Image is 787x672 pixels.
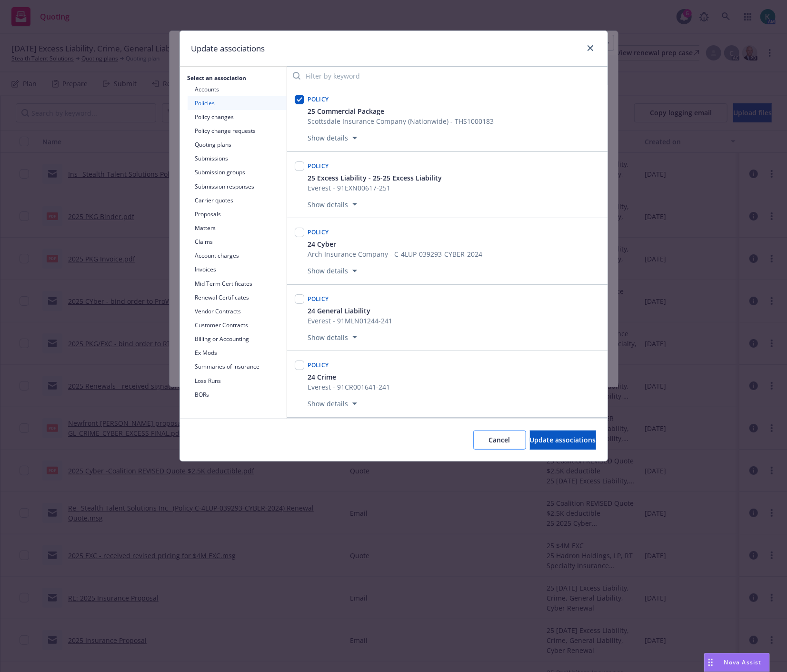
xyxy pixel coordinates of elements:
[308,106,494,116] button: 25 Commercial Package
[180,74,287,82] h2: Select an association
[308,361,329,369] span: Policy
[188,82,287,96] button: Accounts
[188,249,287,262] button: Account charges
[308,162,329,170] span: Policy
[308,306,393,316] button: 24 General Liability
[308,95,329,103] span: Policy
[704,653,770,672] button: Nova Assist
[188,277,287,291] button: Mid Term Certificates
[188,110,287,124] button: Policy changes
[188,332,287,346] button: Billing or Accounting
[308,372,337,382] span: 24 Crime
[188,291,287,304] button: Renewal Certificates
[188,235,287,249] button: Claims
[188,180,287,193] button: Submission responses
[188,374,287,388] button: Loss Runs
[308,249,483,259] span: Arch Insurance Company - C-4LUP-039293-CYBER-2024
[188,262,287,276] button: Invoices
[188,346,287,360] button: Ex Mods
[308,295,329,303] span: Policy
[188,151,287,165] button: Submissions
[308,316,393,326] span: Everest - 91MLN01244-241
[304,265,361,277] button: Show details
[308,116,494,126] span: Scottsdale Insurance Company (Nationwide) - THS1000183
[304,199,361,210] button: Show details
[308,239,483,249] button: 24 Cyber
[287,66,608,85] input: Filter by keyword
[304,331,361,343] button: Show details
[188,304,287,318] button: Vendor Contracts
[308,372,390,382] button: 24 Crime
[188,124,287,138] button: Policy change requests
[188,221,287,235] button: Matters
[304,132,361,144] button: Show details
[308,228,329,236] span: Policy
[308,306,371,316] span: 24 General Liability
[705,653,717,672] div: Drag to move
[188,318,287,332] button: Customer Contracts
[308,173,442,183] button: 25 Excess Liability - 25-25 Excess Liability
[188,193,287,207] button: Carrier quotes
[188,360,287,373] button: Summaries of insurance
[308,239,337,249] span: 24 Cyber
[188,138,287,151] button: Quoting plans
[308,382,390,392] span: Everest - 91CR001641-241
[188,207,287,221] button: Proposals
[188,165,287,179] button: Submission groups
[308,183,442,193] span: Everest - 91EXN00617-251
[188,96,287,110] button: Policies
[724,658,762,666] span: Nova Assist
[308,106,385,116] span: 25 Commercial Package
